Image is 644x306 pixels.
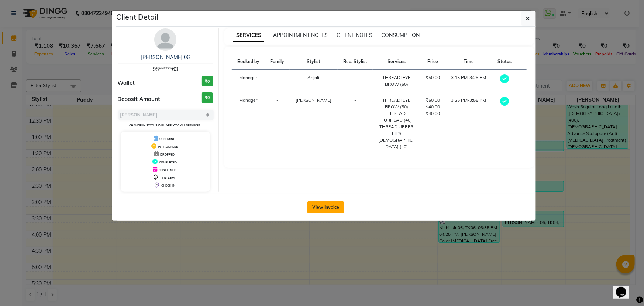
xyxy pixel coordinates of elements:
[445,54,492,70] th: Time
[296,97,331,103] span: [PERSON_NAME]
[273,32,328,38] span: APPOINTMENT NOTES
[613,276,637,299] iframe: chat widget
[420,54,445,70] th: Price
[377,74,416,88] div: THREADI EYE BROW (50)
[425,103,441,110] div: ₹40.00
[233,29,264,42] span: SERVICES
[377,110,416,123] div: THREAD FORHEAD (40)
[425,110,441,117] div: ₹40.00
[141,54,190,61] a: [PERSON_NAME] 06
[265,54,290,70] th: Family
[159,168,176,172] span: CONFIRMED
[232,92,265,155] td: Manager
[290,54,338,70] th: Stylist
[160,153,175,156] span: DROPPED
[381,32,420,38] span: CONSUMPTION
[337,32,372,38] span: CLIENT NOTES
[202,76,213,87] h3: ₹0
[118,79,135,87] span: Wallet
[129,123,201,127] small: Change in status will apply to all services.
[265,70,290,92] td: -
[377,123,416,150] div: THREAD UPPER LIPS [DEMOGRAPHIC_DATA] (40)
[308,75,320,80] span: Anjali
[492,54,517,70] th: Status
[158,145,178,149] span: IN PROGRESS
[338,92,373,155] td: -
[338,70,373,92] td: -
[373,54,420,70] th: Services
[425,74,441,81] div: ₹50.00
[154,28,176,51] img: avatar
[159,137,175,141] span: UPCOMING
[307,201,344,213] button: View Invoice
[445,92,492,155] td: 3:25 PM-3:55 PM
[232,54,265,70] th: Booked by
[202,92,213,103] h3: ₹0
[232,70,265,92] td: Manager
[377,97,416,110] div: THREADI EYE BROW (50)
[159,160,177,164] span: COMPLETED
[118,95,161,103] span: Deposit Amount
[338,54,373,70] th: Req. Stylist
[265,92,290,155] td: -
[445,70,492,92] td: 3:15 PM-3:25 PM
[161,184,175,187] span: CHECK-IN
[117,11,159,23] h5: Client Detail
[160,176,176,180] span: TENTATIVE
[425,97,441,103] div: ₹50.00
